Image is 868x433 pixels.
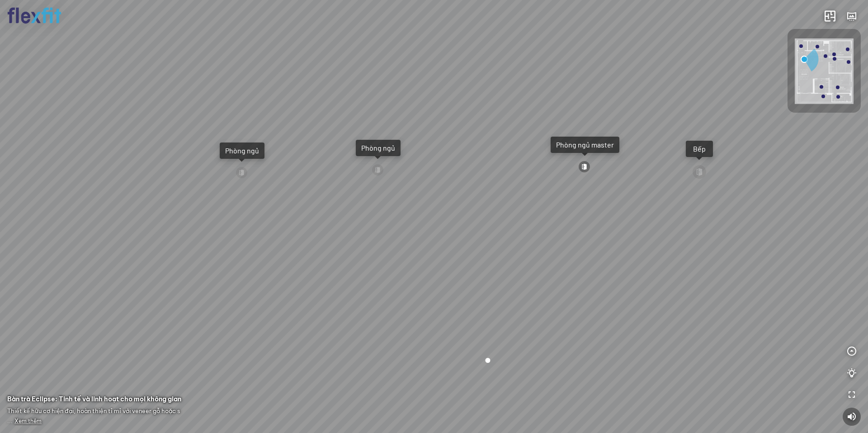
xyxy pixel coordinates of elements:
[361,143,395,152] div: Phòng ngủ
[7,7,61,24] img: logo
[795,38,854,104] img: Flexfit_Apt1_M__JKL4XAWR2ATG.png
[7,417,42,424] span: ...
[691,144,708,153] div: Bếp
[14,418,42,424] span: Xem thêm
[225,146,259,155] div: Phòng ngủ
[556,140,614,149] div: Phòng ngủ master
